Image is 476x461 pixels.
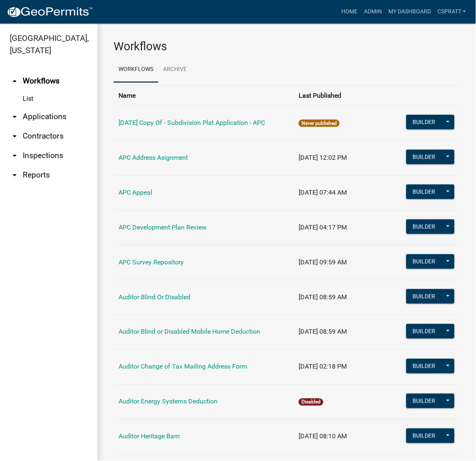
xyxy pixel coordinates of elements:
a: Home [338,4,361,19]
h3: Workflows [114,40,460,54]
span: Never published [299,120,340,127]
i: arrow_drop_up [10,76,19,86]
button: Builder [406,184,442,199]
button: Builder [406,394,442,408]
button: Builder [406,219,442,234]
th: Name [114,86,294,105]
button: Builder [406,150,442,164]
i: arrow_drop_down [10,151,19,161]
span: [DATE] 08:59 AM [299,328,347,336]
i: arrow_drop_down [10,131,19,141]
a: My Dashboard [385,4,434,19]
a: Auditor Blind or Disabled Mobile Home Deduction [118,328,260,336]
a: APC Survey Repository [118,258,184,266]
a: Auditor Heritage Barn [118,433,180,440]
span: [DATE] 02:18 PM [299,363,347,371]
button: Builder [406,324,442,339]
span: Disabled [299,399,323,406]
a: cspratt [434,4,470,19]
a: Auditor Energy Systems Deduction [118,398,218,405]
i: arrow_drop_down [10,170,19,180]
span: [DATE] 08:10 AM [299,433,347,440]
a: Auditor Blind Or Disabled [118,293,190,301]
i: arrow_drop_down [10,112,19,122]
button: Builder [406,289,442,304]
th: Last Published [294,86,400,105]
a: APC Appeal [118,189,152,196]
button: Builder [406,429,442,443]
a: Admin [361,4,385,19]
span: [DATE] 09:59 AM [299,258,347,266]
span: [DATE] 07:44 AM [299,189,347,196]
span: [DATE] 08:59 AM [299,293,347,301]
button: Builder [406,115,442,129]
a: Auditor Change of Tax Mailing Address Form [118,363,247,371]
button: Builder [406,254,442,269]
button: Builder [406,359,442,373]
a: Archive [158,57,192,83]
span: [DATE] 04:17 PM [299,223,347,231]
span: [DATE] 12:02 PM [299,154,347,161]
a: APC Development Plan Review [118,223,207,231]
a: APC Address Asignment [118,154,188,161]
a: Workflows [114,57,158,83]
a: [DATE] Copy Of - Subdivision Plat Application - APC [118,119,265,127]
